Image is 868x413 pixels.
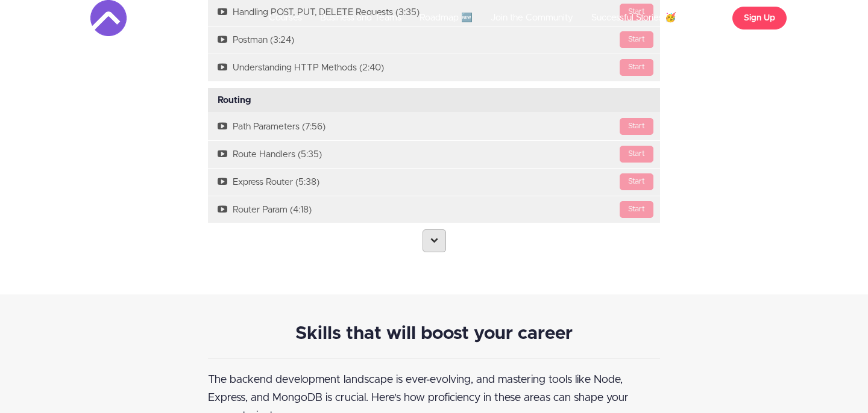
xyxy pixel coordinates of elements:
[620,31,653,48] div: Start
[208,88,660,113] div: Routing
[732,7,787,29] a: Sign Up
[208,169,660,196] a: StartExpress Router (5:38)
[208,141,660,168] a: StartRoute Handlers (5:35)
[620,201,653,218] div: Start
[620,59,653,76] div: Start
[208,196,660,223] a: StartRouter Param (4:18)
[208,113,660,140] a: StartPath Parameters (7:56)
[620,146,653,163] div: Start
[208,26,660,54] a: StartPostman (3:24)
[620,118,653,135] div: Start
[208,54,660,81] a: StartUnderstanding HTTP Methods (2:40)
[620,173,653,190] div: Start
[295,324,573,343] span: Skills that will boost your career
